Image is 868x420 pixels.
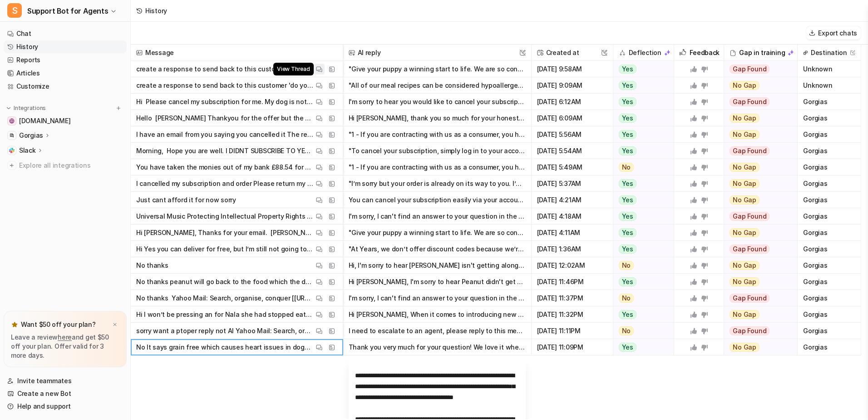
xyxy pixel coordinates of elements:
[136,225,314,241] p: Hi [PERSON_NAME], Thanks for your email. [PERSON_NAME] loves the food. It really does look and sm...
[4,80,127,93] a: Customize
[115,105,122,111] img: menu_add.svg
[801,126,857,143] span: Gorgias
[724,306,791,323] button: No Gap
[19,158,123,173] span: Explore all integrations
[136,192,236,208] p: Just cant afford it for now sorry
[535,143,609,159] span: [DATE] 5:54AM
[349,339,526,355] button: Thank you very much for your question! We love it when dog owners are so invested in the best for...
[11,333,119,360] p: Leave a review and get $50 off your plan. Offer valid for 3 more days.
[11,321,18,328] img: star
[724,175,791,192] button: No Gap
[21,320,96,329] p: Want $50 off your plan?
[730,261,759,270] span: No Gap
[613,61,669,77] button: Yes
[724,61,791,77] button: Gap Found
[535,175,609,192] span: [DATE] 5:37AM
[613,143,669,159] button: Yes
[535,126,609,143] span: [DATE] 5:56AM
[724,323,791,339] button: Gap Found
[535,257,609,274] span: [DATE] 12:02AM
[619,310,636,319] span: Yes
[730,130,759,139] span: No Gap
[613,323,669,339] button: No
[730,343,759,352] span: No Gap
[136,143,314,159] p: Morning, Hope you are well. I DIDNT SUBSCRIBE TO YEARS AS I ONLY ORDERED A TESTER FOR MY 2 DOGGIE...
[136,241,314,257] p: Hi Yes you can deliver for free, but I’m still not going to be able to afford it when it comes to...
[613,192,669,208] button: Yes
[14,105,46,112] p: Integrations
[619,114,636,123] span: Yes
[349,225,526,241] button: "Give your puppy a winning start to life. We are so confident your puppy will love Years that we ...
[619,130,636,139] span: Yes
[801,94,857,110] span: Gorgias
[619,163,634,172] span: No
[801,274,857,290] span: Gorgias
[4,67,127,80] a: Articles
[730,212,769,221] span: Gap Found
[136,339,314,355] p: No It says grain free which causes heart issues in dogs. Ive had my dog on grain free and now dhe...
[535,110,609,126] span: [DATE] 6:09AM
[619,81,636,90] span: Yes
[535,225,609,241] span: [DATE] 4:11AM
[535,192,609,208] span: [DATE] 4:21AM
[613,208,669,225] button: Yes
[619,245,636,254] span: Yes
[613,94,669,110] button: Yes
[730,81,759,90] span: No Gap
[724,77,791,94] button: No Gap
[349,126,526,143] button: "1 - If you are contracting with us as a consumer, you have the right to cancel your initial orde...
[613,339,669,355] button: Yes
[801,143,857,159] span: Gorgias
[801,45,857,61] span: Destination
[535,61,609,77] span: [DATE] 9:58AM
[619,195,636,205] span: Yes
[613,77,669,94] button: Yes
[801,159,857,175] span: Gorgias
[619,97,636,106] span: Yes
[613,257,669,274] button: No
[730,146,769,155] span: Gap Found
[4,40,127,53] a: History
[619,294,634,303] span: No
[136,274,314,290] p: No thanks peanut will go back to the food which the dog likes Yahoo Mail: Search, organise, conqu...
[134,45,339,61] span: Message
[136,126,314,143] p: I have an email from you saying you cancelled it The reason being my dog is not eating it may due...
[619,228,636,237] span: Yes
[730,114,759,123] span: No Gap
[724,257,791,274] button: No Gap
[535,94,609,110] span: [DATE] 6:12AM
[9,133,15,138] img: Gorgias
[349,208,526,225] button: I'm sorry, I can't find an answer to your question in the current documentation. Please rephrase ...
[347,45,528,61] span: AI reply
[613,306,669,323] button: Yes
[619,146,636,155] span: Yes
[4,54,127,66] a: Reports
[535,323,609,339] span: [DATE] 11:11PM
[349,175,526,192] button: "I’m sorry but your order is already on its way to you. I’m sure you can appreciate that your ord...
[801,339,857,355] span: Gorgias
[349,94,526,110] button: I'm sorry to hear you would like to cancel your subscription with us! 😞 I can confirm that your s...
[724,208,791,225] button: Gap Found
[730,310,759,319] span: No Gap
[730,326,769,335] span: Gap Found
[730,97,769,106] span: Gap Found
[613,225,669,241] button: Yes
[801,257,857,274] span: Gorgias
[112,322,118,328] img: x
[619,326,634,335] span: No
[535,77,609,94] span: [DATE] 9:09AM
[349,159,526,175] button: "1 - If you are contracting with us as a consumer, you have the right to cancel your initial orde...
[730,179,759,188] span: No Gap
[7,161,16,170] img: explore all integrations
[7,3,22,18] span: S
[349,192,526,208] button: You can cancel your subscription easily via your account dashboard. Simply log in, select **Stop ...
[349,143,526,159] button: "To cancel your subscription, simply log in to your account and head to the 'Subscription' sectio...
[801,225,857,241] span: Gorgias
[136,208,314,225] p: Universal Music Protecting Intellectual Property Rights Date Sent: [DATE] COPYRIGHT INFRINGEMENT ...
[535,241,609,257] span: [DATE] 1:36AM
[619,212,636,221] span: Yes
[349,257,526,274] button: Hi, I'm sorry to hear [PERSON_NAME] isn't getting along with our food. Every dog is different and...
[730,163,759,172] span: No Gap
[136,257,168,274] p: No thanks
[613,290,669,306] button: No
